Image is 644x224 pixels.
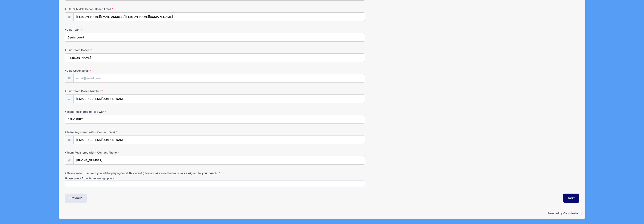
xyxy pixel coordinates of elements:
[65,194,87,203] button: Previous
[563,194,579,203] button: Next
[73,74,365,83] input: email@email.com
[65,28,236,32] label: Club Team
[65,171,236,175] label: Please select the team you will be playing for at this event (please make sure the team was assig...
[62,211,582,215] p: Powered by Camp Network
[65,177,365,181] div: Please select from the following options...
[73,12,365,21] input: email@email.com
[73,94,365,103] input: (xxx) xxx-xxxx
[67,183,69,186] textarea: Search
[65,48,236,52] label: Club Team Coach
[73,156,365,165] input: (xxx) xxx-xxxx
[65,130,236,134] label: Team Registered with - Contact Email
[65,89,236,93] label: Club Team Coach Number
[65,110,236,114] label: Team Registered to Play with
[73,136,365,144] input: email@email.com
[65,69,236,73] label: Club Coach Email
[65,151,236,155] label: Team Registered with - Contact Phone
[65,7,236,11] label: H.S. or Middle School Coach Email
